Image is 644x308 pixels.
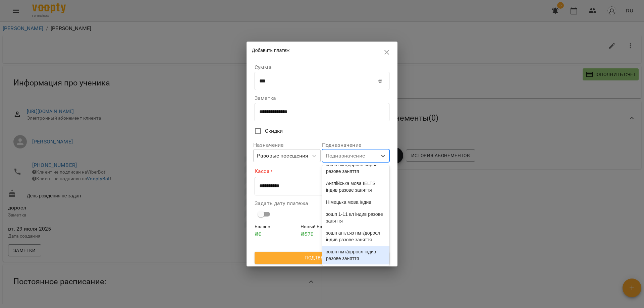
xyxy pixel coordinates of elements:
h6: Новый Баланс : [301,223,344,231]
h6: Баланс : [255,223,298,231]
p: ₴ [378,77,382,85]
label: Заметка [255,96,389,101]
label: Задать дату платежа [255,201,389,206]
label: Касса [255,168,389,175]
div: зошп нмт/доросл індив разове заняття [322,246,389,264]
span: Добавить платеж [252,48,289,53]
div: Подназначение [326,152,365,160]
p: ₴ 0 [255,230,298,238]
span: Подтвердить [260,254,384,262]
div: зошп англ.яз нмт/доросл індив разове заняття [322,227,389,246]
div: Разовые посещения [257,152,309,160]
label: Назначение [253,142,321,148]
div: Німецька мова індив [322,196,389,208]
label: Сумма [255,65,389,70]
div: зошп 1-11 кл індив разове заняття [322,208,389,227]
div: Англійська мова IELTS індив разове заняття [322,177,389,196]
p: ₴ 570 [301,230,344,238]
div: зошп нмт/доросл парне разове заняття [322,159,389,177]
label: Подназначение [322,142,389,148]
span: Скидки [265,127,283,135]
button: Подтвердить [255,252,389,264]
